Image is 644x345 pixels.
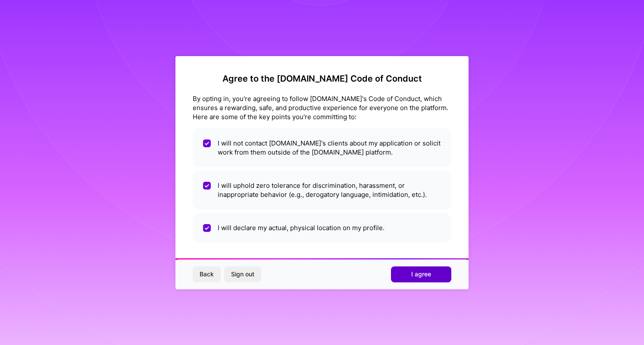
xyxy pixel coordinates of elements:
div: By opting in, you're agreeing to follow [DOMAIN_NAME]'s Code of Conduct, which ensures a rewardin... [193,94,451,121]
li: I will declare my actual, physical location on my profile. [193,213,451,243]
li: I will uphold zero tolerance for discrimination, harassment, or inappropriate behavior (e.g., der... [193,171,451,209]
button: I agree [391,266,451,282]
span: Back [200,270,214,279]
h2: Agree to the [DOMAIN_NAME] Code of Conduct [193,73,451,84]
button: Back [193,266,221,282]
span: Sign out [231,270,254,279]
span: I agree [411,270,431,279]
button: Sign out [224,266,261,282]
li: I will not contact [DOMAIN_NAME]'s clients about my application or solicit work from them outside... [193,128,451,167]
